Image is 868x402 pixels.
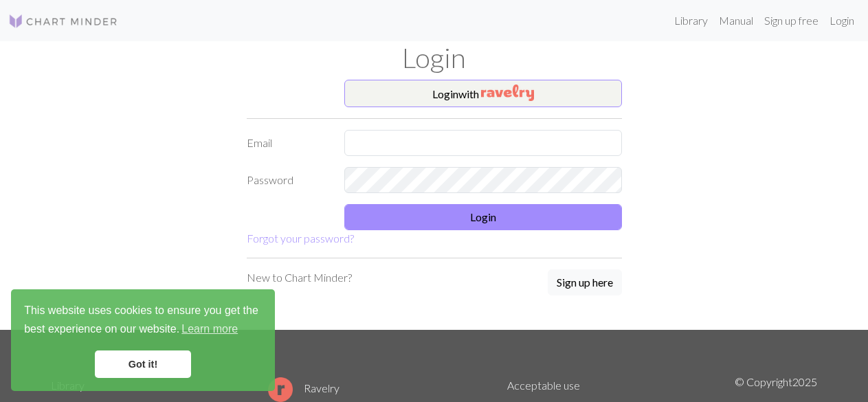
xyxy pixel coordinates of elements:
[238,130,337,156] label: Email
[344,80,622,107] button: Loginwith
[8,13,118,30] img: Logo
[95,350,191,378] a: dismiss cookie message
[548,269,622,297] a: Sign up here
[247,232,354,245] a: Forgot your password?
[43,41,826,74] h1: Login
[11,289,275,391] div: cookieconsent
[344,204,622,230] button: Login
[713,7,759,34] a: Manual
[507,379,580,392] a: Acceptable use
[759,7,824,34] a: Sign up free
[548,269,622,295] button: Sign up here
[669,7,713,34] a: Library
[247,269,352,286] p: New to Chart Minder?
[481,85,534,101] img: Ravelry
[238,167,337,193] label: Password
[24,302,262,339] span: This website uses cookies to ensure you get the best experience on our website.
[824,7,860,34] a: Login
[268,381,340,394] a: Ravelry
[179,319,240,339] a: learn more about cookies
[268,377,293,402] img: Ravelry logo
[51,379,85,392] a: Library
